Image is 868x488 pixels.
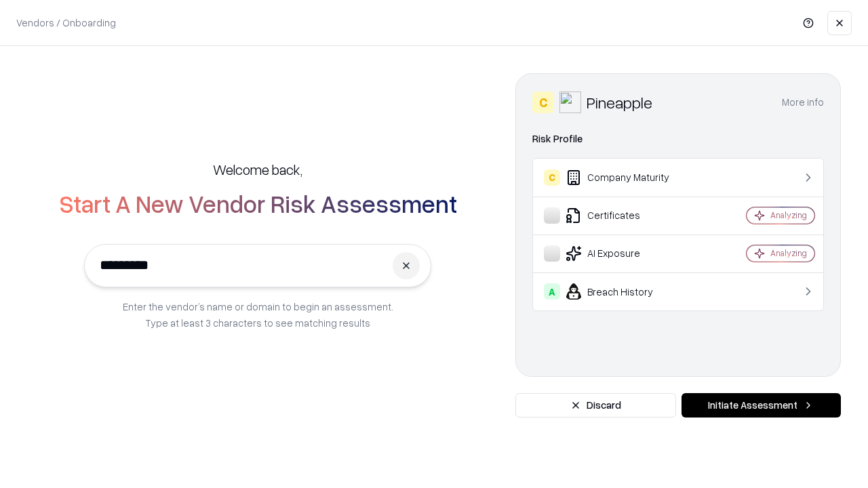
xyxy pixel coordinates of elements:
[544,169,706,186] div: Company Maturity
[532,91,554,113] div: C
[515,393,676,418] button: Discard
[544,245,706,262] div: AI Exposure
[544,169,560,186] div: C
[544,283,706,300] div: Breach History
[16,16,116,30] p: Vendors / Onboarding
[544,283,560,300] div: A
[213,160,302,179] h5: Welcome back,
[587,91,652,113] div: Pineapple
[782,90,824,115] button: More info
[682,393,841,418] button: Initiate Assessment
[770,247,807,259] div: Analyzing
[559,91,581,113] img: Pineapple
[123,298,393,331] p: Enter the vendor’s name or domain to begin an assessment. Type at least 3 characters to see match...
[59,190,457,217] h2: Start A New Vendor Risk Assessment
[544,207,706,224] div: Certificates
[532,131,824,147] div: Risk Profile
[770,209,807,221] div: Analyzing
